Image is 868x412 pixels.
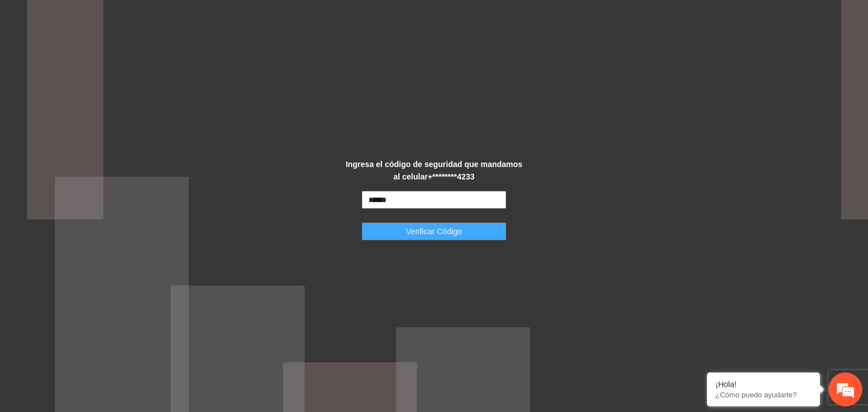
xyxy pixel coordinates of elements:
textarea: Escriba su mensaje y pulse “Intro” [6,284,215,324]
div: Minimizar ventana de chat en vivo [185,6,212,33]
span: Estamos en línea. [66,139,156,253]
div: ¡Hola! [715,380,811,389]
p: ¿Cómo puedo ayudarte? [715,391,811,399]
span: Verificar Código [406,225,462,238]
strong: Ingresa el código de seguridad que mandamos al celular +********4233 [346,160,523,181]
button: Verificar Código [362,222,506,240]
div: Chatee con nosotros ahora [59,58,190,72]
